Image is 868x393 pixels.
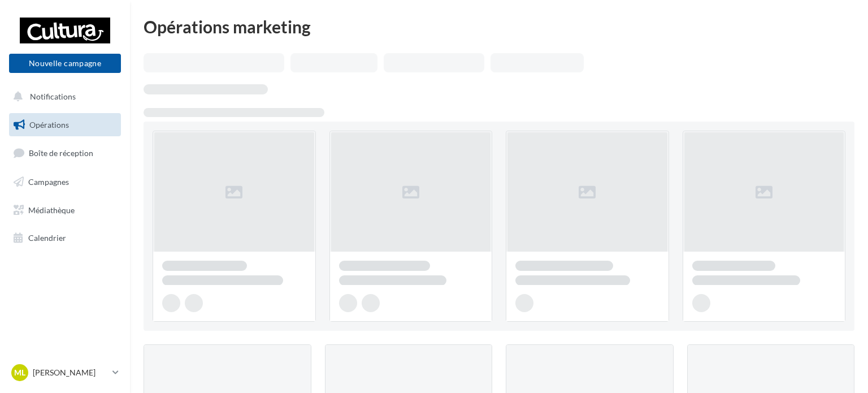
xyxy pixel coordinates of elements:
[7,113,123,137] a: Opérations
[9,54,121,73] button: Nouvelle campagne
[144,18,854,35] div: Opérations marketing
[28,205,75,214] span: Médiathèque
[28,177,69,187] span: Campagnes
[30,92,76,101] span: Notifications
[28,233,66,243] span: Calendrier
[9,362,121,383] a: ML [PERSON_NAME]
[14,367,25,378] span: ML
[7,141,123,165] a: Boîte de réception
[29,148,93,158] span: Boîte de réception
[33,367,108,378] p: [PERSON_NAME]
[7,226,123,250] a: Calendrier
[7,85,119,109] button: Notifications
[29,120,69,129] span: Opérations
[7,198,123,222] a: Médiathèque
[7,170,123,194] a: Campagnes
